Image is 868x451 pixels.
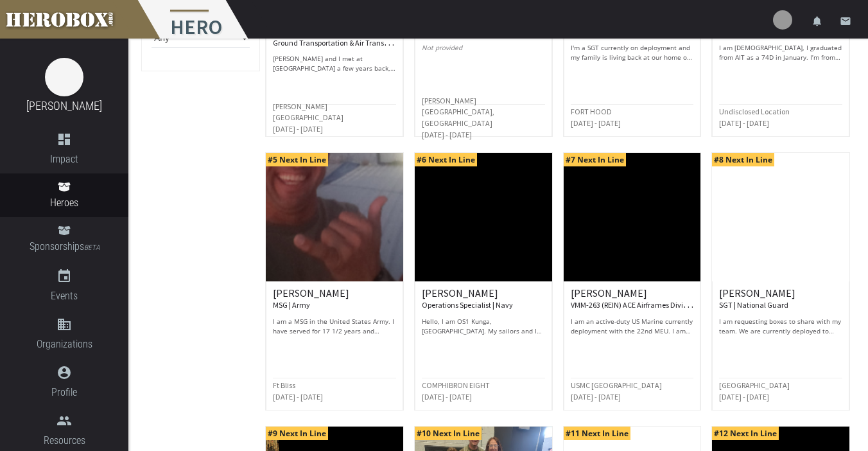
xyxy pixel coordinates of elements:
[563,152,702,411] a: #7 Next In Line [PERSON_NAME] VMM-263 (REIN) ACE Airframes Division Chief | Marine Corps I am an ...
[712,427,779,440] span: #12 Next In Line
[45,58,83,96] img: image
[571,118,621,128] small: [DATE] - [DATE]
[564,153,626,166] span: #7 Next In Line
[273,300,310,310] small: MSG | Army
[415,427,482,440] span: #10 Next In Line
[273,317,396,336] p: I am a MSG in the United States Army. I have served for 17 1/2 years and currently on another dep...
[719,107,790,116] small: Undisclosed Location
[571,380,662,390] small: USMC [GEOGRAPHIC_DATA]
[571,392,621,402] small: [DATE] - [DATE]
[422,300,513,310] small: Operations Specialist | Navy
[571,288,694,310] h6: [PERSON_NAME]
[422,392,472,402] small: [DATE] - [DATE]
[265,152,404,411] a: #5 Next In Line [PERSON_NAME] MSG | Army I am a MSG in the United States Army. I have served for ...
[719,392,769,402] small: [DATE] - [DATE]
[422,288,545,310] h6: [PERSON_NAME]
[719,43,842,62] p: I am [DEMOGRAPHIC_DATA], I graduated from AIT as a 74D in January. I’m from [GEOGRAPHIC_DATA][US_...
[266,427,328,440] span: #9 Next In Line
[840,15,851,27] i: email
[273,124,323,134] small: [DATE] - [DATE]
[564,427,630,440] span: #11 Next In Line
[571,317,694,336] p: I am an active-duty US Marine currently deployment with the 22nd MEU. I am the Airframes Division...
[415,153,477,166] span: #6 Next In Line
[571,107,612,116] small: FORT HOOD
[273,54,396,73] p: [PERSON_NAME] and I met at [GEOGRAPHIC_DATA] a few years back, and we got married earlier this ye...
[422,43,545,62] p: Not provided
[719,300,788,310] small: SGT | National Guard
[273,102,343,123] small: [PERSON_NAME][GEOGRAPHIC_DATA]
[719,118,769,128] small: [DATE] - [DATE]
[719,288,842,310] h6: [PERSON_NAME]
[711,152,850,411] a: #8 Next In Line [PERSON_NAME] SGT | National Guard I am requesting boxes to share with my team. W...
[773,10,792,30] img: user-image
[571,297,761,310] small: VMM-263 (REIN) ACE Airframes Division Chief | Marine Corps
[719,380,790,390] small: [GEOGRAPHIC_DATA]
[266,153,328,166] span: #5 Next In Line
[422,130,472,139] small: [DATE] - [DATE]
[273,380,295,390] small: Ft Bliss
[84,243,100,252] small: BETA
[414,152,553,411] a: #6 Next In Line [PERSON_NAME] Operations Specialist | Navy Hello, I am OS1 Kunga, [GEOGRAPHIC_DAT...
[719,317,842,336] p: I am requesting boxes to share with my team. We are currently deployed to [GEOGRAPHIC_DATA].
[273,288,396,310] h6: [PERSON_NAME]
[273,35,447,48] small: Ground Transportation & Air Transportation | Air Force
[422,317,545,336] p: Hello, I am OS1 Kunga, [GEOGRAPHIC_DATA]. My sailors and I are currently deployed with the USS IW...
[571,43,694,62] p: I'm a SGT currently on deployment and my family is living back at our home on [GEOGRAPHIC_DATA]. ...
[26,99,102,112] a: [PERSON_NAME]
[812,15,823,27] i: notifications
[422,96,494,128] small: [PERSON_NAME][GEOGRAPHIC_DATA], [GEOGRAPHIC_DATA]
[273,392,323,402] small: [DATE] - [DATE]
[712,153,774,166] span: #8 Next In Line
[422,380,490,390] small: COMPHIBRON EIGHT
